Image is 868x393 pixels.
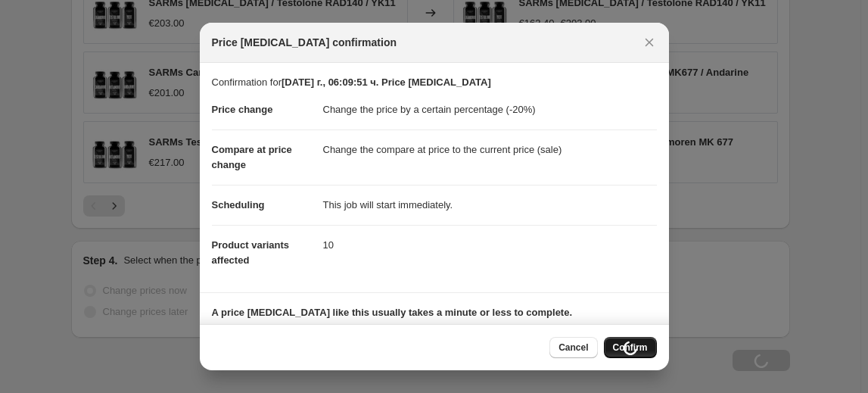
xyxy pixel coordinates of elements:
dd: This job will start immediately. [323,185,657,225]
button: Cancel [549,337,597,358]
p: Confirmation for [212,75,657,90]
dd: 10 [323,225,657,265]
span: Compare at price change [212,144,292,170]
span: Price change [212,104,273,115]
span: Product variants affected [212,239,290,266]
span: Cancel [558,342,588,354]
dd: Change the price by a certain percentage (-20%) [323,90,657,129]
span: Scheduling [212,199,265,211]
span: Price [MEDICAL_DATA] confirmation [212,35,397,50]
dd: Change the compare at price to the current price (sale) [323,129,657,170]
b: [DATE] г., 06:09:51 ч. Price [MEDICAL_DATA] [282,76,491,88]
b: A price [MEDICAL_DATA] like this usually takes a minute or less to complete. [212,307,573,318]
button: Close [639,32,660,53]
